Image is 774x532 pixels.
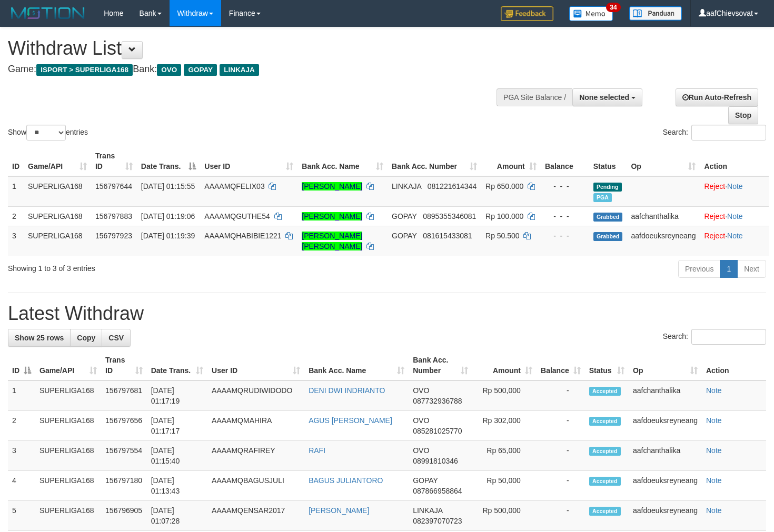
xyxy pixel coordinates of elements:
[537,441,585,471] td: -
[537,471,585,501] td: -
[472,411,537,441] td: Rp 302,000
[629,6,682,21] img: panduan.png
[537,501,585,531] td: -
[35,350,101,380] th: Game/API: activate to sort column ascending
[627,146,700,176] th: Op: activate to sort column ascending
[8,350,35,380] th: ID: activate to sort column descending
[728,106,758,124] a: Stop
[485,232,520,240] span: Rp 50.500
[95,212,132,220] span: 156797883
[706,386,722,395] a: Note
[147,350,207,380] th: Date Trans.: activate to sort column ascending
[24,206,91,226] td: SUPERLIGA168
[413,506,442,515] span: LINKAJA
[102,329,131,347] a: CSV
[200,146,297,176] th: User ID: activate to sort column ascending
[691,329,766,345] input: Search:
[589,447,621,456] span: Accepted
[700,146,769,176] th: Action
[700,226,769,256] td: ·
[207,441,304,471] td: AAAAMQRAFIREY
[720,260,738,278] a: 1
[409,350,472,380] th: Bank Acc. Number: activate to sort column ascending
[497,88,572,106] div: PGA Site Balance /
[8,38,505,59] h1: Withdraw List
[95,182,132,190] span: 156797644
[70,329,102,347] a: Copy
[184,64,217,76] span: GOPAY
[8,259,315,274] div: Showing 1 to 3 of 3 entries
[304,350,409,380] th: Bank Acc. Name: activate to sort column ascending
[309,416,392,425] a: AGUS [PERSON_NAME]
[8,441,35,471] td: 3
[663,329,766,345] label: Search:
[589,146,627,176] th: Status
[309,386,385,395] a: DENI DWI INDRIANTO
[8,471,35,501] td: 4
[545,181,585,192] div: - - -
[388,146,481,176] th: Bank Acc. Number: activate to sort column ascending
[302,232,362,250] a: [PERSON_NAME] [PERSON_NAME]
[8,5,88,21] img: MOTION_logo.png
[8,206,24,226] td: 2
[593,193,612,202] span: Marked by aafphoenmanit
[663,125,766,140] label: Search:
[8,226,24,256] td: 3
[101,380,147,411] td: 156797681
[727,212,743,220] a: Note
[413,427,462,435] span: Copy 085281025770 to clipboard
[413,457,458,465] span: Copy 08991810346 to clipboard
[220,64,259,76] span: LINKAJA
[8,411,35,441] td: 2
[101,471,147,501] td: 156797180
[593,232,623,241] span: Grabbed
[678,260,720,278] a: Previous
[413,397,462,405] span: Copy 087732936788 to clipboard
[302,212,362,220] a: [PERSON_NAME]
[472,441,537,471] td: Rp 65,000
[207,380,304,411] td: AAAAMQRUDIWIDODO
[629,501,702,531] td: aafdoeuksreyneang
[35,471,101,501] td: SUPERLIGA168
[629,441,702,471] td: aafchanthalika
[204,232,281,240] span: AAAAMQHABIBIE1221
[91,146,137,176] th: Trans ID: activate to sort column ascending
[700,206,769,226] td: ·
[627,226,700,256] td: aafdoeuksreyneang
[141,182,195,190] span: [DATE] 01:15:55
[147,501,207,531] td: [DATE] 01:07:28
[77,334,95,342] span: Copy
[481,146,541,176] th: Amount: activate to sort column ascending
[702,350,766,380] th: Action
[629,380,702,411] td: aafchanthalika
[423,232,472,240] span: Copy 081615433081 to clipboard
[309,446,325,455] a: RAFI
[413,517,462,525] span: Copy 082397070723 to clipboard
[101,441,147,471] td: 156797554
[472,350,537,380] th: Amount: activate to sort column ascending
[606,3,620,12] span: 34
[579,93,629,102] span: None selected
[207,501,304,531] td: AAAAMQENSAR2017
[26,125,66,140] select: Showentries
[8,64,505,75] h4: Game: Bank:
[589,387,621,396] span: Accepted
[8,303,766,324] h1: Latest Withdraw
[589,507,621,516] span: Accepted
[95,232,132,240] span: 156797923
[593,183,622,192] span: Pending
[472,471,537,501] td: Rp 50,000
[627,206,700,226] td: aafchanthalika
[207,411,304,441] td: AAAAMQMAHIRA
[15,334,64,342] span: Show 25 rows
[545,230,585,241] div: - - -
[392,232,416,240] span: GOPAY
[413,476,438,485] span: GOPAY
[589,417,621,426] span: Accepted
[35,380,101,411] td: SUPERLIGA168
[537,380,585,411] td: -
[141,212,195,220] span: [DATE] 01:19:06
[704,232,725,240] a: Reject
[8,380,35,411] td: 1
[428,182,477,190] span: Copy 081221614344 to clipboard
